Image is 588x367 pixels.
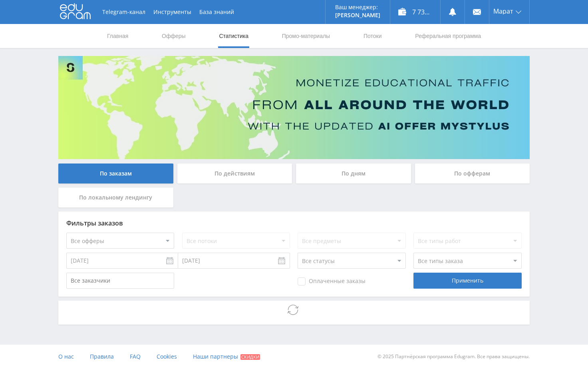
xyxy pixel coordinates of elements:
[335,4,380,10] p: Ваш менеджер:
[106,24,129,48] a: Главная
[298,277,366,285] span: Оплаченные заказы
[58,164,173,183] div: По заказам
[90,353,114,360] span: Правила
[363,24,383,48] a: Потоки
[177,164,292,183] div: По действиям
[415,164,530,183] div: По офферам
[413,273,521,289] div: Применить
[66,273,174,289] input: Все заказчики
[193,353,238,360] span: Наши партнеры
[58,56,530,159] img: Banner
[218,24,249,48] a: Статистика
[335,12,380,18] p: [PERSON_NAME]
[296,164,411,183] div: По дням
[493,8,513,14] span: Марат
[58,187,173,207] div: По локальному лендингу
[58,353,74,360] span: О нас
[240,354,260,360] span: Скидки
[281,24,331,48] a: Промо-материалы
[161,24,187,48] a: Офферы
[414,24,482,48] a: Реферальная программа
[157,353,177,360] span: Cookies
[130,353,141,360] span: FAQ
[66,219,522,227] div: Фильтры заказов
